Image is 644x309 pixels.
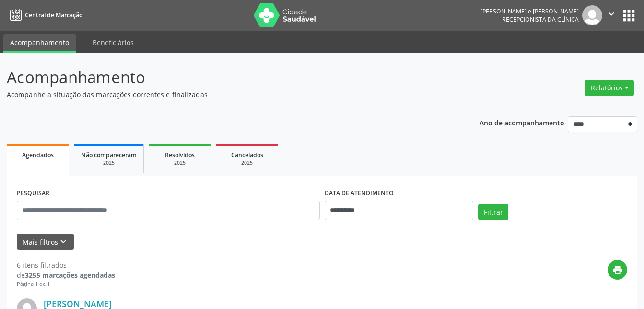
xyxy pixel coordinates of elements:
div: Página 1 de 1 [17,280,115,288]
label: DATA DE ATENDIMENTO [325,186,394,201]
img: img [582,5,602,25]
a: Acompanhamento [3,34,76,53]
div: 6 itens filtrados [17,260,115,270]
a: Beneficiários [86,34,141,51]
i:  [606,9,617,19]
label: PESQUISAR [17,186,49,201]
span: Resolvidos [165,151,195,159]
div: de [17,270,115,280]
span: Não compareceram [81,151,137,159]
span: Central de Marcação [25,11,82,19]
button: Relatórios [585,80,634,96]
a: [PERSON_NAME] [44,298,112,309]
p: Acompanhamento [7,65,448,89]
button: print [608,260,627,280]
span: Cancelados [231,151,263,159]
span: Recepcionista da clínica [502,15,579,24]
i: print [612,265,623,275]
button: apps [621,7,637,24]
p: Acompanhe a situação das marcações correntes e finalizadas [7,89,448,99]
button:  [602,5,621,25]
a: Central de Marcação [7,7,82,23]
button: Mais filtroskeyboard_arrow_down [17,234,74,250]
div: [PERSON_NAME] e [PERSON_NAME] [480,7,579,15]
div: 2025 [81,160,137,167]
div: 2025 [156,160,204,167]
p: Ano de acompanhamento [480,116,564,128]
i: keyboard_arrow_down [58,236,69,247]
strong: 3255 marcações agendadas [25,271,115,280]
span: Agendados [22,151,54,159]
div: 2025 [223,160,271,167]
button: Filtrar [478,204,508,220]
